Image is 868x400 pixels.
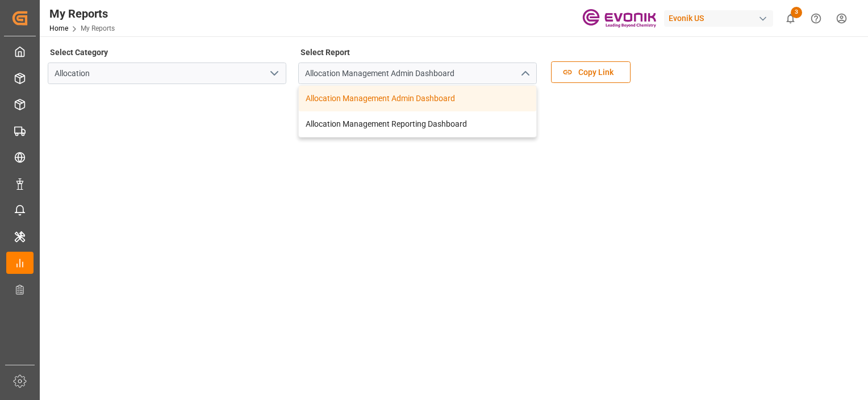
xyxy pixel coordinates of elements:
div: Allocation Management Reporting Dashboard [299,111,536,137]
button: open menu [265,65,282,82]
button: Help Center [803,6,829,31]
div: Allocation Management Admin Dashboard [299,86,536,111]
button: Copy Link [551,61,631,83]
label: Select Report [298,44,352,60]
span: 3 [791,7,802,18]
div: Evonik US [664,10,773,27]
img: Evonik-brand-mark-Deep-Purple-RGB.jpeg_1700498283.jpeg [582,9,656,28]
button: Evonik US [664,7,778,29]
div: My Reports [49,5,115,22]
a: Home [49,24,68,32]
button: show 3 new notifications [778,6,803,31]
input: Type to search/select [48,63,286,84]
input: Type to search/select [298,63,537,84]
button: close menu [516,65,533,82]
label: Select Category [48,44,110,60]
span: Copy Link [573,66,619,78]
